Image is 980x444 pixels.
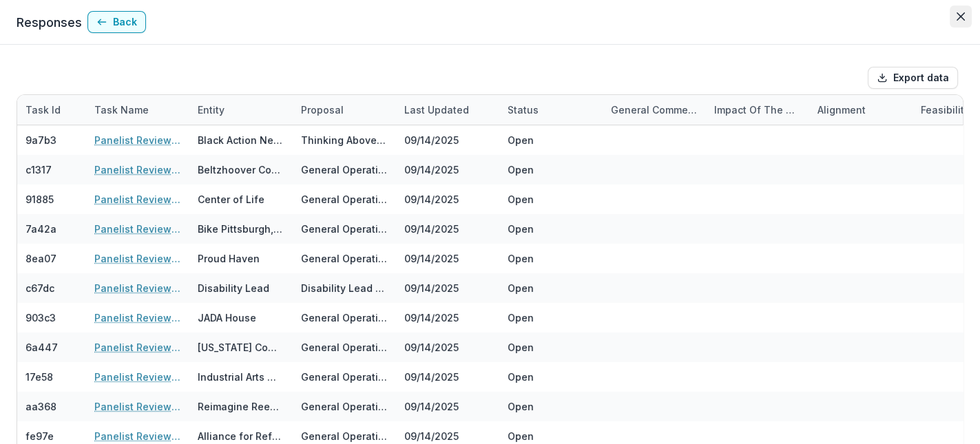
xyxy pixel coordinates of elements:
[293,95,396,125] div: Proposal
[17,95,86,125] div: Task Id
[25,340,58,355] div: 6a447
[396,95,499,125] div: Last Updated
[94,340,181,355] a: Panelist Review - SEJ
[25,370,53,384] div: 17e58
[301,251,388,266] div: General Operating Support for QMNTY QHEST
[94,162,181,177] a: Panelist Review - SEJ
[189,95,293,125] div: Entity
[25,192,54,207] div: 91885
[396,103,477,117] div: Last Updated
[94,251,181,266] a: Panelist Review - SEJ
[94,281,181,295] a: Panelist Review - SEJ
[25,281,54,295] div: c67dc
[603,95,706,125] div: General Comments
[396,273,499,303] div: 09/14/2025
[508,370,534,384] div: Open
[198,281,269,295] div: Disability Lead
[396,244,499,273] div: 09/14/2025
[508,340,534,355] div: Open
[950,6,972,28] button: Close
[198,399,284,414] div: Reimagine Reentry, Inc.
[508,222,534,236] div: Open
[499,95,603,125] div: Status
[396,214,499,244] div: 09/14/2025
[25,429,54,443] div: fe97e
[25,133,56,147] div: 9a7b3
[508,251,534,266] div: Open
[499,103,547,117] div: Status
[301,281,388,295] div: Disability Lead Southwestern [GEOGRAPHIC_DATA] Chapter General Operations
[87,11,146,33] button: Back
[706,103,809,117] div: Impact of the Organization or Project
[809,95,913,125] div: Alignment
[508,429,534,443] div: Open
[809,103,874,117] div: Alignment
[94,192,181,207] a: Panelist Review - SEJ
[508,399,534,414] div: Open
[198,192,264,207] div: Center of Life
[868,67,958,89] button: Export data
[293,103,352,117] div: Proposal
[301,429,388,443] div: General Operating Support
[301,370,388,384] div: General Operating Support
[198,222,284,236] div: Bike Pittsburgh, Inc.
[17,103,69,117] div: Task Id
[301,399,388,414] div: General Operating Support
[396,332,499,362] div: 09/14/2025
[198,310,256,325] div: JADA House
[189,103,233,117] div: Entity
[301,162,388,177] div: General Operating Support
[198,340,284,355] div: [US_STATE] Community Health Worker Collaborative
[86,95,189,125] div: Task Name
[301,133,388,147] div: Thinking Above the Line
[94,429,181,443] a: Panelist Review - SEJ
[25,251,56,266] div: 8ea07
[94,222,181,236] a: Panelist Review - SEJ
[25,222,56,236] div: 7a42a
[508,192,534,207] div: Open
[94,133,181,147] a: Panelist Review - SEJ
[301,310,388,325] div: General Operating Support
[508,310,534,325] div: Open
[396,184,499,214] div: 09/14/2025
[17,13,82,32] p: Responses
[396,155,499,184] div: 09/14/2025
[94,370,181,384] a: Panelist Review - SEJ
[396,125,499,155] div: 09/14/2025
[706,95,809,125] div: Impact of the Organization or Project
[25,310,56,325] div: 903c3
[396,362,499,392] div: 09/14/2025
[603,103,706,117] div: General Comments
[301,222,388,236] div: General Operating Support
[508,281,534,295] div: Open
[301,340,388,355] div: General Operating Support
[198,429,284,443] div: Alliance for Refugee Youth Support and Education
[86,103,157,117] div: Task Name
[508,162,534,177] div: Open
[94,310,181,325] a: Panelist Review - SEJ
[94,399,181,414] a: Panelist Review - SEJ
[25,399,56,414] div: aa368
[301,192,388,207] div: General Operating Support
[198,133,284,147] div: Black Action Network Committee
[396,392,499,421] div: 09/14/2025
[25,162,52,177] div: c1317
[198,251,260,266] div: Proud Haven
[198,162,284,177] div: Beltzhoover Consensus Group
[198,370,284,384] div: Industrial Arts Workshop
[508,133,534,147] div: Open
[396,303,499,332] div: 09/14/2025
